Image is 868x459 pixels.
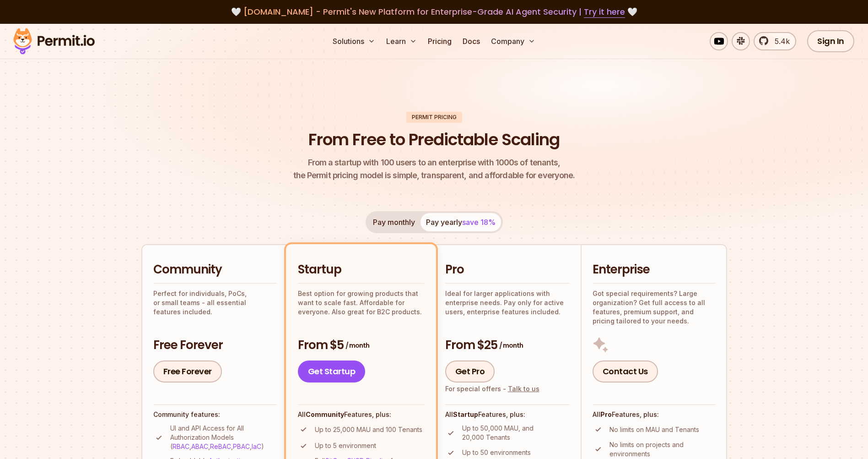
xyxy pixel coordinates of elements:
p: Up to 5 environment [315,441,376,450]
p: Up to 50 environments [462,448,531,457]
div: 🤍 🤍 [22,5,846,18]
button: Learn [383,32,421,50]
button: Pay monthly [367,213,421,231]
button: Company [487,32,539,50]
span: / month [499,341,523,350]
h2: Enterprise [593,262,715,278]
p: UI and API Access for All Authorization Models ( , , , , ) [170,424,277,451]
strong: Community [306,410,344,418]
a: Get Pro [445,361,495,382]
span: 5.4k [769,36,790,47]
h2: Startup [298,262,424,278]
span: From a startup with 100 users to an enterprise with 1000s of tenants, [293,156,575,169]
p: No limits on MAU and Tenants [609,425,699,434]
a: Get Startup [298,361,366,382]
p: Best option for growing products that want to scale fast. Affordable for everyone. Also great for... [298,289,424,317]
p: Got special requirements? Large organization? Get full access to all features, premium support, a... [593,289,715,326]
a: ReBAC [210,443,231,450]
h4: All Features, plus: [445,410,570,419]
a: Free Forever [153,361,222,382]
span: / month [345,341,369,350]
a: Docs [459,32,484,50]
span: [DOMAIN_NAME] - Permit's New Platform for Enterprise-Grade AI Agent Security | [243,6,625,17]
p: Up to 25,000 MAU and 100 Tenants [315,425,422,434]
div: For special offers - [445,384,539,393]
h4: Community features: [153,410,277,419]
a: Pricing [424,32,455,50]
p: Ideal for larger applications with enterprise needs. Pay only for active users, enterprise featur... [445,289,570,317]
h3: Free Forever [153,337,277,354]
p: Up to 50,000 MAU, and 20,000 Tenants [462,424,570,442]
p: Perfect for individuals, PoCs, or small teams - all essential features included. [153,289,277,317]
a: 5.4k [754,32,796,50]
h1: From Free to Predictable Scaling [308,128,560,151]
a: IaC [252,443,261,450]
img: Permit logo [9,26,99,57]
h4: All Features, plus: [298,410,424,419]
a: Talk to us [508,385,539,393]
h2: Pro [445,262,570,278]
button: Solutions [329,32,379,50]
p: the Permit pricing model is simple, transparent, and affordable for everyone. [293,156,575,182]
a: Contact Us [593,361,658,382]
h3: From $25 [445,337,570,354]
a: Try it here [584,6,625,18]
h3: From $5 [298,337,424,354]
strong: Startup [453,410,478,418]
strong: Pro [600,410,612,418]
p: No limits on projects and environments [609,440,715,459]
a: Sign In [807,30,854,52]
h4: All Features, plus: [593,410,715,419]
a: RBAC [173,443,189,450]
a: PBAC [233,443,250,450]
a: ABAC [191,443,208,450]
h2: Community [153,262,277,278]
div: Permit Pricing [406,112,462,123]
